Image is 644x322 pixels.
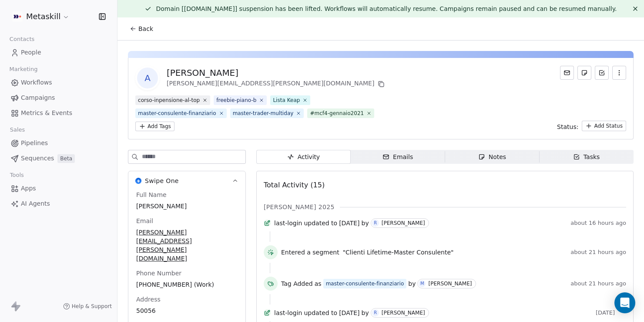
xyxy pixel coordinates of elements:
[374,309,377,316] div: R
[339,308,359,317] span: [DATE]
[7,91,110,105] a: Campaigns
[63,303,112,310] a: Help & Support
[274,219,302,227] span: last-login
[138,96,200,104] div: corso-inpensione-al-top
[128,171,245,190] button: Swipe OneSwipe One
[570,249,626,256] span: about 21 hours ago
[124,21,158,37] button: Back
[167,67,386,79] div: [PERSON_NAME]
[420,280,424,287] div: M
[6,123,29,136] span: Sales
[134,217,155,225] span: Email
[138,109,216,117] div: master-consulente-finanziario
[21,154,54,163] span: Sequences
[57,154,75,163] span: Beta
[382,220,425,226] div: [PERSON_NAME]
[136,202,238,210] span: [PERSON_NAME]
[21,93,55,102] span: Campaigns
[134,190,168,199] span: Full Name
[21,139,48,148] span: Pipelines
[21,108,72,118] span: Metrics & Events
[7,136,110,150] a: Pipelines
[21,184,36,193] span: Apps
[310,109,364,117] div: #mcf4-gennaio2021
[596,309,626,316] span: [DATE]
[264,203,335,211] span: [PERSON_NAME] 2025
[136,228,238,263] span: [PERSON_NAME][EMAIL_ADDRESS][PERSON_NAME][DOMAIN_NAME]
[362,308,369,317] span: by
[570,280,626,287] span: about 21 hours ago
[281,279,313,288] span: Tag Added
[343,248,454,257] span: "Clienti Lifetime-Master Consulente"
[6,169,27,182] span: Tools
[573,153,600,162] div: Tasks
[382,310,425,316] div: [PERSON_NAME]
[614,292,635,313] div: Open Intercom Messenger
[7,181,110,196] a: Apps
[7,75,110,90] a: Workflows
[264,181,325,189] span: Total Activity (15)
[12,11,23,22] img: AVATAR%20METASKILL%20-%20Colori%20Positivo.png
[21,78,52,87] span: Workflows
[216,96,256,104] div: freebie-piano-b
[326,280,404,288] div: master-consulente-finanziario
[304,219,337,227] span: updated to
[136,280,238,289] span: [PHONE_NUMBER] (Work)
[274,308,302,317] span: last-login
[7,106,110,120] a: Metrics & Events
[10,9,71,24] button: Metaskill
[339,219,359,227] span: [DATE]
[134,295,162,304] span: Address
[233,109,294,117] div: master-trader-multiday
[374,220,377,227] div: R
[135,178,141,184] img: Swipe One
[478,153,506,162] div: Notes
[145,176,179,185] span: Swipe One
[7,45,110,60] a: People
[281,248,339,257] span: Entered a segment
[557,122,578,131] span: Status:
[134,269,183,278] span: Phone Number
[21,48,41,57] span: People
[137,68,158,88] span: A
[6,63,41,76] span: Marketing
[72,303,112,310] span: Help & Support
[26,11,60,22] span: Metaskill
[156,5,617,12] span: Domain [[DOMAIN_NAME]] suspension has been lifted. Workflows will automatically resume. Campaigns...
[408,279,416,288] span: by
[315,279,322,288] span: as
[138,24,153,33] span: Back
[382,153,413,162] div: Emails
[362,219,369,227] span: by
[304,308,337,317] span: updated to
[7,197,110,211] a: AI Agents
[167,79,386,89] div: [PERSON_NAME][EMAIL_ADDRESS][PERSON_NAME][DOMAIN_NAME]
[273,96,300,104] div: Lista Keap
[7,151,110,166] a: SequencesBeta
[135,122,174,131] button: Add Tags
[428,281,472,287] div: [PERSON_NAME]
[570,220,626,227] span: about 16 hours ago
[6,33,38,46] span: Contacts
[136,306,238,315] span: 50056
[582,121,626,131] button: Add Status
[21,199,50,208] span: AI Agents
